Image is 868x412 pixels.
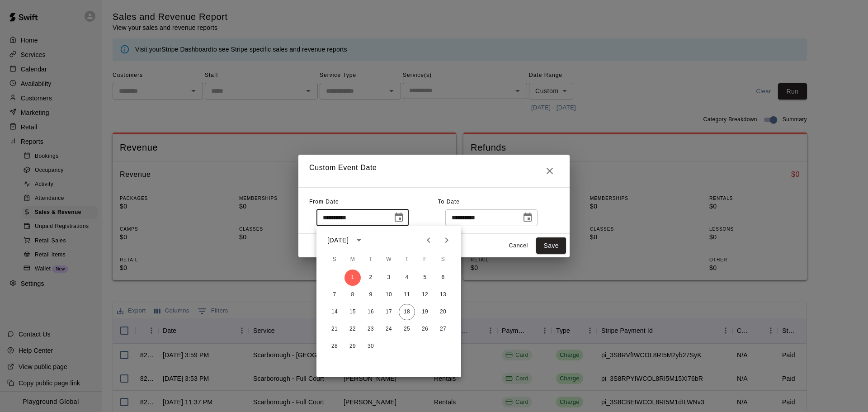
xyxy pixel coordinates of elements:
[363,338,379,355] button: 30
[417,270,433,286] button: 5
[399,270,415,286] button: 4
[363,287,379,303] button: 9
[326,287,343,303] button: 7
[399,287,415,303] button: 11
[381,251,397,269] span: Wednesday
[381,304,397,320] button: 17
[399,304,415,320] button: 18
[390,208,408,227] button: Choose date, selected date is Sep 1, 2025
[381,321,397,337] button: 24
[326,251,343,269] span: Sunday
[417,287,433,303] button: 12
[344,287,361,303] button: 8
[298,155,570,187] h2: Custom Event Date
[326,321,343,337] button: 21
[438,231,456,249] button: Next month
[420,231,438,249] button: Previous month
[344,338,361,355] button: 29
[381,270,397,286] button: 3
[363,321,379,337] button: 23
[326,338,343,355] button: 28
[504,239,533,253] button: Cancel
[363,304,379,320] button: 16
[399,321,415,337] button: 25
[417,251,433,269] span: Friday
[381,287,397,303] button: 10
[309,199,339,205] span: From Date
[326,304,343,320] button: 14
[327,236,349,245] div: [DATE]
[417,321,433,337] button: 26
[344,304,361,320] button: 15
[363,251,379,269] span: Tuesday
[351,232,367,248] button: calendar view is open, switch to year view
[435,270,451,286] button: 6
[519,208,537,227] button: Choose date, selected date is Sep 18, 2025
[435,251,451,269] span: Saturday
[435,287,451,303] button: 13
[435,304,451,320] button: 20
[435,321,451,337] button: 27
[363,270,379,286] button: 2
[344,270,361,286] button: 1
[438,199,460,205] span: To Date
[541,162,559,180] button: Close
[344,251,361,269] span: Monday
[417,304,433,320] button: 19
[399,251,415,269] span: Thursday
[536,237,566,254] button: Save
[344,321,361,337] button: 22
